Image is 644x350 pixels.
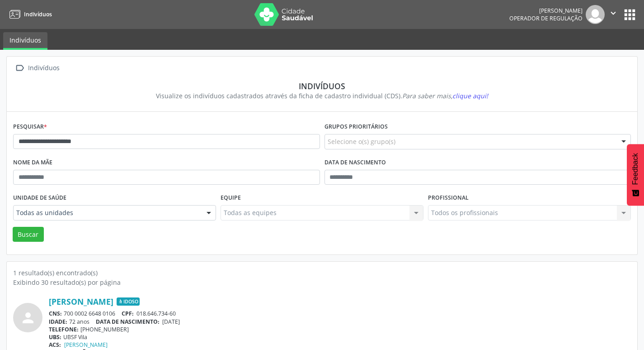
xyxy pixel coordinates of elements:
span: UBS: [49,333,61,341]
div: [PERSON_NAME] [509,7,583,14]
i: Para saber mais, [402,91,488,100]
button: apps [622,7,638,23]
a: Indivíduos [3,32,47,50]
label: Profissional [428,191,469,205]
button: Buscar [13,227,44,242]
a: [PERSON_NAME] [64,341,108,349]
div: 72 anos [49,318,631,326]
a:  Indivíduos [13,62,61,75]
div: UBSF Vila [49,333,631,341]
span: TELEFONE: [49,326,79,333]
span: Indivíduos [24,10,52,18]
button:  [605,5,622,24]
i: person [20,310,36,326]
label: Data de nascimento [324,156,386,170]
span: 018.646.734-60 [136,310,176,317]
i:  [608,8,618,18]
span: DATA DE NASCIMENTO: [96,318,160,326]
label: Equipe [221,191,241,205]
button: Feedback - Mostrar pesquisa [627,144,644,206]
div: Indivíduos [26,62,61,75]
span: Operador de regulação [509,14,583,22]
div: Visualize os indivíduos cadastrados através da ficha de cadastro individual (CDS). [19,91,625,101]
div: 1 resultado(s) encontrado(s) [13,268,631,278]
span: clique aqui! [452,91,488,100]
a: Indivíduos [6,7,52,22]
i:  [13,62,26,75]
div: [PHONE_NUMBER] [49,326,631,333]
span: ACS: [49,341,61,349]
span: CPF: [122,310,134,317]
label: Nome da mãe [13,156,52,170]
span: Selecione o(s) grupo(s) [328,137,395,146]
div: Exibindo 30 resultado(s) por página [13,278,631,287]
div: Indivíduos [19,81,625,91]
span: Feedback [631,153,639,185]
a: [PERSON_NAME] [49,297,113,307]
span: [DATE] [162,318,180,326]
span: IDADE: [49,318,67,326]
label: Unidade de saúde [13,191,66,205]
label: Pesquisar [13,120,47,134]
span: Idoso [117,297,140,306]
span: CNS: [49,310,62,317]
span: Todas as unidades [16,208,197,217]
img: img [586,5,605,24]
div: 700 0002 6648 0106 [49,310,631,317]
label: Grupos prioritários [324,120,388,134]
